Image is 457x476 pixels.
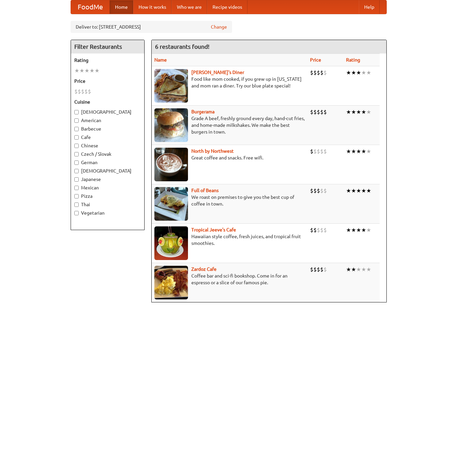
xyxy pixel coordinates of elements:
[346,148,351,155] li: ★
[71,40,144,53] h4: Filter Restaurants
[211,24,227,30] a: Change
[346,57,360,63] a: Rating
[94,67,100,74] li: ★
[191,266,217,272] a: Zardoz Cafe
[81,88,84,95] li: $
[74,151,141,157] label: Czech / Slovak
[323,148,327,155] li: $
[207,0,247,14] a: Recipe videos
[74,177,79,182] input: Japanese
[133,0,172,14] a: How it works
[356,108,361,116] li: ★
[320,266,323,273] li: $
[110,0,133,14] a: Home
[74,78,141,84] h5: Price
[154,69,188,103] img: sallys.jpg
[191,188,219,193] a: Full of Beans
[359,0,380,14] a: Help
[191,148,234,154] a: North by Northwest
[154,266,188,299] img: zardoz.jpg
[366,226,371,234] li: ★
[366,69,371,76] li: ★
[154,76,305,89] p: Food like mom cooked, if you grew up in [US_STATE] and mom ran a diner. Try our blue plate special!
[74,109,141,115] label: [DEMOGRAPHIC_DATA]
[74,135,79,140] input: Cafe
[154,187,188,221] img: beans.jpg
[74,203,79,207] input: Thai
[154,108,188,142] img: burgerama.jpg
[361,266,366,273] li: ★
[313,69,317,76] li: $
[351,226,356,234] li: ★
[323,226,327,234] li: $
[74,134,141,141] label: Cafe
[74,144,79,148] input: Chinese
[351,108,356,116] li: ★
[366,108,371,116] li: ★
[74,194,79,198] input: Pizza
[71,21,232,33] div: Deliver to: [STREET_ADDRESS]
[323,69,327,76] li: $
[74,67,79,74] li: ★
[74,160,79,165] input: German
[84,88,88,95] li: $
[74,210,141,216] label: Vegetarian
[154,226,188,260] img: jeeves.jpg
[310,57,321,63] a: Price
[172,0,207,14] a: Who we are
[323,266,327,273] li: $
[313,187,317,194] li: $
[74,201,141,208] label: Thai
[313,226,317,234] li: $
[191,227,236,232] a: Tropical Jeeve's Cafe
[361,148,366,155] li: ★
[346,69,351,76] li: ★
[74,99,141,105] h5: Cuisine
[88,88,91,95] li: $
[74,193,141,199] label: Pizza
[74,169,79,173] input: [DEMOGRAPHIC_DATA]
[74,118,79,123] input: American
[356,148,361,155] li: ★
[317,187,320,194] li: $
[89,67,94,74] li: ★
[74,88,78,95] li: $
[191,70,244,75] a: [PERSON_NAME]'s Diner
[84,67,89,74] li: ★
[351,148,356,155] li: ★
[361,108,366,116] li: ★
[310,69,313,76] li: $
[361,226,366,234] li: ★
[366,266,371,273] li: ★
[310,187,313,194] li: $
[317,226,320,234] li: $
[74,125,141,132] label: Barbecue
[356,187,361,194] li: ★
[74,186,79,190] input: Mexican
[317,148,320,155] li: $
[154,154,305,161] p: Great coffee and snacks. Free wifi.
[74,127,79,131] input: Barbecue
[320,69,323,76] li: $
[154,57,167,63] a: Name
[346,226,351,234] li: ★
[191,109,215,114] b: Burgerama
[74,152,79,156] input: Czech / Slovak
[74,110,79,114] input: [DEMOGRAPHIC_DATA]
[313,108,317,116] li: $
[356,69,361,76] li: ★
[323,187,327,194] li: $
[320,187,323,194] li: $
[310,148,313,155] li: $
[323,108,327,116] li: $
[79,67,84,74] li: ★
[154,272,305,286] p: Coffee bar and sci-fi bookshop. Come in for an espresso or a slice of our famous pie.
[346,108,351,116] li: ★
[71,0,110,14] a: FoodMe
[317,266,320,273] li: $
[74,57,141,64] h5: Rating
